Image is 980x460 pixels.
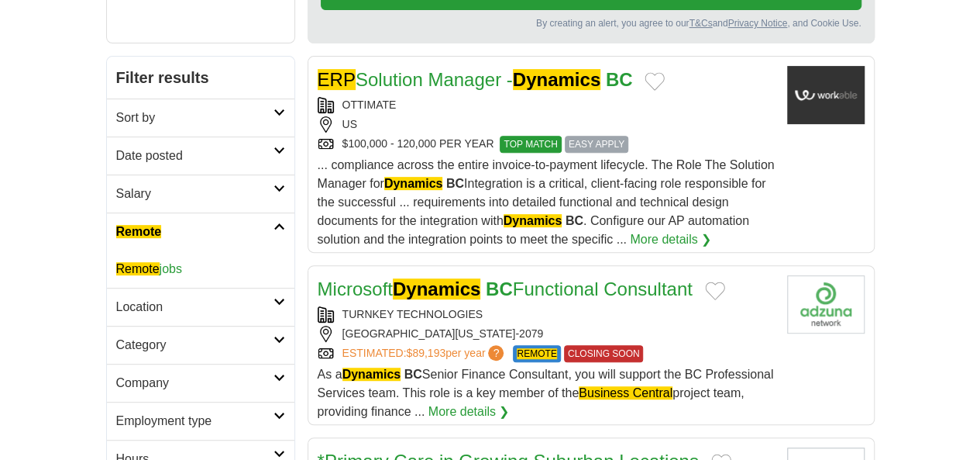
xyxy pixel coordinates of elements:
span: As a Senior Finance Consultant, you will support the BC Professional Services team. This role is ... [318,368,774,418]
h2: Location [116,298,273,316]
strong: BC [566,214,583,227]
strong: BC [486,278,513,299]
div: $100,000 - 120,000 PER YEAR [318,136,775,153]
h2: Employment type [116,412,273,431]
span: $89,193 [406,347,445,359]
a: MicrosoftDynamics BCFunctional Consultant [318,278,693,299]
em: Dynamics [384,177,443,190]
h2: Date posted [116,147,273,165]
h2: Company [116,374,273,393]
strong: BC [446,177,464,190]
button: Add to favorite jobs [705,282,725,300]
strong: BC [404,368,422,381]
a: More details ❯ [630,230,711,249]
a: ESTIMATED:$89,193per year? [342,345,507,362]
em: Remote [116,262,160,275]
a: Remotejobs [116,262,182,275]
em: Dynamics [513,69,600,90]
em: Business Central [579,386,672,399]
a: Date posted [107,137,294,175]
a: More details ❯ [428,403,510,421]
a: T&Cs [689,18,712,29]
em: Remote [116,225,162,238]
em: Dynamics [393,278,480,299]
em: ERP [318,69,356,90]
button: Add to favorite jobs [645,72,665,91]
h2: Sort by [116,109,273,127]
a: Location [107,288,294,326]
span: ? [488,345,504,361]
span: TOP MATCH [500,136,561,153]
h2: Salary [116,185,273,203]
span: CLOSING SOON [564,345,644,362]
a: Category [107,326,294,364]
h2: Filter results [107,57,294,99]
div: By creating an alert, you agree to our and , and Cookie Use. [321,16,861,30]
span: ... compliance across the entire invoice-to-payment lifecycle. The Role The Solution Manager for ... [318,158,775,246]
a: Company [107,364,294,402]
div: TURNKEY TECHNOLOGIES [318,306,775,323]
a: Employment type [107,402,294,440]
a: Sort by [107,99,294,137]
strong: BC [606,69,633,90]
a: Remote [107,213,294,251]
div: [GEOGRAPHIC_DATA][US_STATE]-2079 [318,326,775,342]
span: EASY APPLY [565,136,628,153]
h2: Category [116,336,273,355]
div: OTTIMATE [318,97,775,113]
img: Company logo [787,275,865,334]
a: Privacy Notice [727,18,787,29]
em: REMOTE [517,348,556,359]
a: ERPSolution Manager -Dynamics BC [318,69,633,90]
em: Dynamics [504,214,562,227]
em: Dynamics [342,368,401,381]
a: Salary [107,175,294,213]
img: Company logo [787,66,865,124]
div: US [318,116,775,133]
